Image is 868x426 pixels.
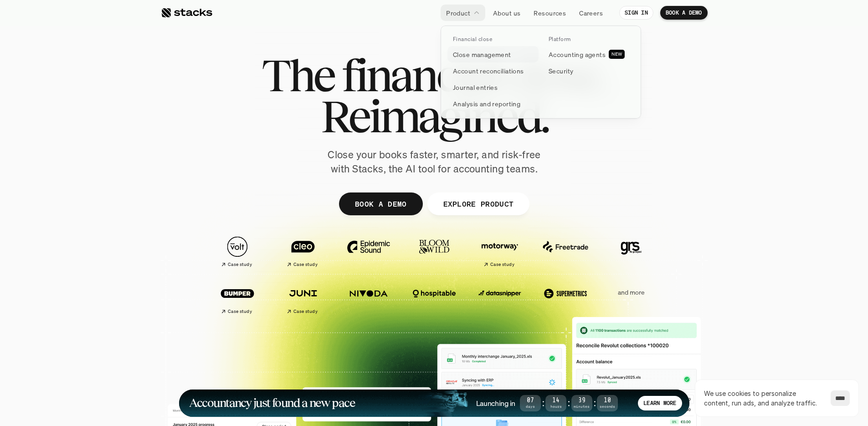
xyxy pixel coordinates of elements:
[228,309,252,314] h2: Case study
[543,46,634,62] a: Accounting agentsNEW
[704,389,822,408] p: We use cookies to personalize content, run ads, and analyze traffic.
[275,278,331,318] a: Case study
[520,398,541,403] span: 07
[541,398,545,408] strong: :
[666,10,702,16] p: BOOK A DEMO
[592,398,597,408] strong: :
[262,55,334,96] span: The
[520,405,541,408] span: Days
[447,46,539,62] a: Close management
[293,309,318,314] h2: Case study
[447,79,539,95] a: Journal entries
[545,398,566,403] span: 14
[549,36,571,42] p: Platform
[209,278,266,318] a: Case study
[189,398,355,408] h1: Accountancy just found a new pace
[476,398,515,408] h4: Launching in
[453,83,498,92] p: Journal entries
[320,148,548,176] p: Close your books faster, smarter, and risk-free with Stacks, the AI tool for accounting teams.
[625,10,648,16] p: SIGN IN
[660,6,708,20] a: BOOK A DEMO
[275,232,331,271] a: Case study
[493,8,520,18] p: About us
[453,50,511,59] p: Close management
[549,50,606,59] p: Accounting agents
[571,398,592,403] span: 39
[528,5,571,21] a: Resources
[453,99,520,109] p: Analysis and reporting
[534,8,566,18] p: Resources
[453,36,492,42] p: Financial close
[320,96,548,137] span: Reimagined.
[643,400,676,406] p: LEARN MORE
[574,5,608,21] a: Careers
[603,289,659,296] p: and more
[179,390,689,417] a: Accountancy just found a new paceLaunching in07Days:14Hours:39Minutes:10SecondsLEARN MORE
[427,192,529,215] a: EXPLORE PRODUCT
[108,211,148,218] a: Privacy Policy
[579,8,603,18] p: Careers
[443,197,514,210] p: EXPLORE PRODUCT
[597,398,618,403] span: 10
[339,192,422,215] a: BOOK A DEMO
[549,66,573,76] p: Security
[611,52,622,57] h2: NEW
[543,62,634,79] a: Security
[354,197,406,210] p: BOOK A DEMO
[566,398,571,408] strong: :
[453,66,524,76] p: Account reconciliations
[446,8,470,18] p: Product
[571,405,592,408] span: Minutes
[490,262,514,267] h2: Case study
[472,232,528,271] a: Case study
[597,405,618,408] span: Seconds
[619,6,653,20] a: SIGN IN
[488,5,526,21] a: About us
[545,405,566,408] span: Hours
[447,95,539,112] a: Analysis and reporting
[447,62,539,79] a: Account reconciliations
[342,55,499,96] span: financial
[228,262,252,267] h2: Case study
[209,232,266,271] a: Case study
[293,262,318,267] h2: Case study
